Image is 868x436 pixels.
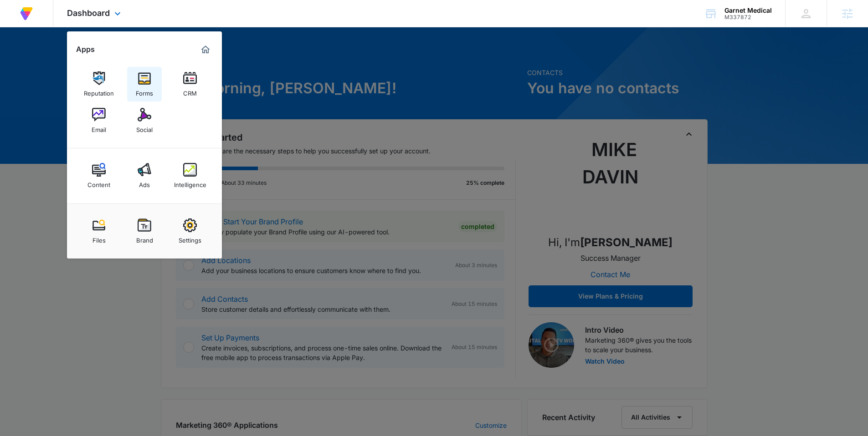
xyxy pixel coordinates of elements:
div: Email [92,122,106,133]
h2: Apps [76,45,95,54]
a: Email [82,103,116,138]
a: Forms [127,67,162,101]
div: account name [724,7,772,14]
div: Ads [139,177,150,188]
a: Intelligence [173,158,207,193]
a: Brand [127,214,162,248]
div: Files [92,232,106,244]
div: Intelligence [174,177,206,188]
a: Settings [173,214,207,248]
div: Content [87,177,110,188]
a: Content [82,158,116,193]
a: Reputation [82,67,116,101]
a: CRM [173,67,207,101]
a: Social [127,103,162,138]
a: Ads [127,158,162,193]
img: Volusion [18,5,35,22]
div: Social [136,122,153,133]
div: Settings [179,232,201,244]
a: Marketing 360® Dashboard [198,42,213,57]
span: Dashboard [67,8,110,18]
div: Reputation [84,85,114,97]
div: Forms [136,85,153,97]
div: account id [724,14,772,20]
div: CRM [183,85,197,97]
a: Files [82,214,116,248]
div: Brand [136,232,153,244]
